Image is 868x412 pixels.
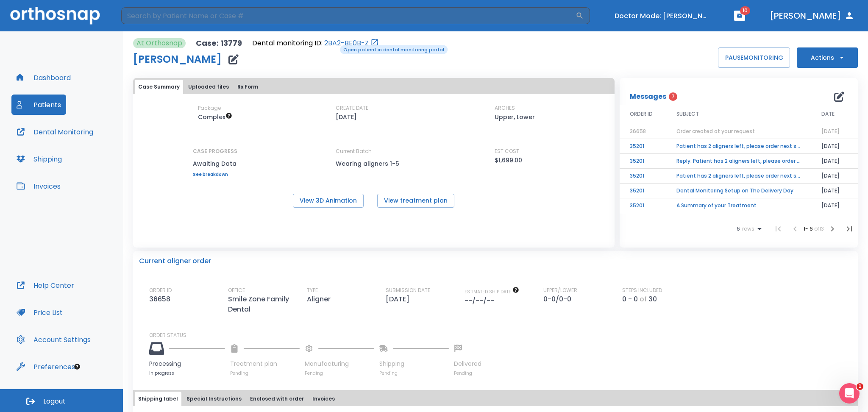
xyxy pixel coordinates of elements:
button: Price List [11,302,68,323]
p: 30 [648,294,657,304]
span: rows [740,226,754,232]
td: 35201 [620,154,666,169]
span: The date will be available after approving treatment plan [465,289,519,295]
span: ORDER ID [630,110,653,118]
button: Dental Monitoring [11,122,98,142]
button: View treatment plan [377,194,454,208]
p: 0-0/0-0 [543,294,575,304]
td: [DATE] [811,139,858,154]
p: Smile Zone Family Dental [228,294,300,315]
div: Open patient in dental monitoring portal [252,38,379,48]
input: Search by Patient Name or Case # [121,7,576,24]
td: [DATE] [811,184,858,198]
td: 35201 [620,139,666,154]
p: Shipping [379,359,449,368]
td: [DATE] [811,169,858,184]
div: tabs [135,392,856,406]
td: Patient has 2 aligners left, please order next set! [666,169,811,184]
button: Patients [11,95,66,115]
p: STEPS INCLUDED [622,287,662,294]
div: Tooltip anchor [73,363,81,370]
button: Uploaded files [185,80,232,94]
p: Messages [630,92,666,102]
p: Case: 13779 [196,38,242,48]
p: TYPE [307,287,318,294]
a: Invoices [11,176,66,196]
p: OFFICE [228,287,245,294]
p: Processing [149,359,225,368]
span: of 13 [814,225,824,232]
button: Invoices [309,392,338,406]
p: Pending [379,370,449,376]
button: PAUSEMONITORING [718,47,790,68]
p: Pending [230,370,300,376]
p: Pending [454,370,481,376]
span: DATE [821,110,835,118]
span: [DATE] [821,128,840,135]
span: Logout [43,397,66,406]
p: Aligner [307,294,334,304]
p: Treatment plan [230,359,300,368]
button: Rx Form [234,80,262,94]
h1: [PERSON_NAME] [133,54,222,64]
img: Orthosnap [10,7,100,24]
div: tabs [135,80,613,94]
p: Current aligner order [139,256,211,266]
td: [DATE] [811,154,858,169]
p: Package [198,104,221,112]
button: Help Center [11,275,79,295]
p: Dental monitoring ID: [252,38,323,48]
button: Enclosed with order [247,392,307,406]
button: Account Settings [11,329,96,350]
p: ORDER ID [149,287,172,294]
p: In progress [149,370,225,376]
button: Shipping label [135,392,181,406]
p: ARCHES [495,104,515,112]
p: [DATE] [336,112,357,122]
p: of [640,294,647,304]
td: 35201 [620,169,666,184]
p: EST COST [495,148,519,155]
button: Dashboard [11,67,76,88]
span: Order created at your request [676,128,755,135]
p: Manufacturing [305,359,374,368]
span: 36658 [630,128,646,135]
span: 6 [737,226,740,232]
span: 1 [857,383,863,390]
p: UPPER/LOWER [543,287,577,294]
p: Upper, Lower [495,112,535,122]
a: 2BA2-BE0B-Z [324,38,369,48]
button: View 3D Animation [293,194,364,208]
p: [DATE] [386,294,413,304]
button: Doctor Mode: [PERSON_NAME] [611,9,713,23]
button: [PERSON_NAME] [766,8,858,23]
p: Pending [305,370,374,376]
td: 35201 [620,198,666,213]
a: Shipping [11,149,67,169]
p: 0 - 0 [622,294,638,304]
p: SUBMISSION DATE [386,287,430,294]
p: ORDER STATUS [149,331,852,339]
p: $1,699.00 [495,155,522,165]
td: 35201 [620,184,666,198]
p: CASE PROGRESS [193,148,237,155]
p: At Orthosnap [136,38,182,48]
button: Preferences [11,356,80,377]
button: Actions [797,47,858,68]
td: Patient has 2 aligners left, please order next set! [666,139,811,154]
iframe: Intercom live chat [839,383,860,404]
p: Delivered [454,359,481,368]
td: Dental Monitoring Setup on The Delivery Day [666,184,811,198]
span: 1 - 6 [804,225,814,232]
button: Case Summary [135,80,183,94]
p: Wearing aligners 1-5 [336,159,412,169]
td: Reply: Patient has 2 aligners left, please order next set! [666,154,811,169]
p: 36658 [149,294,174,304]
